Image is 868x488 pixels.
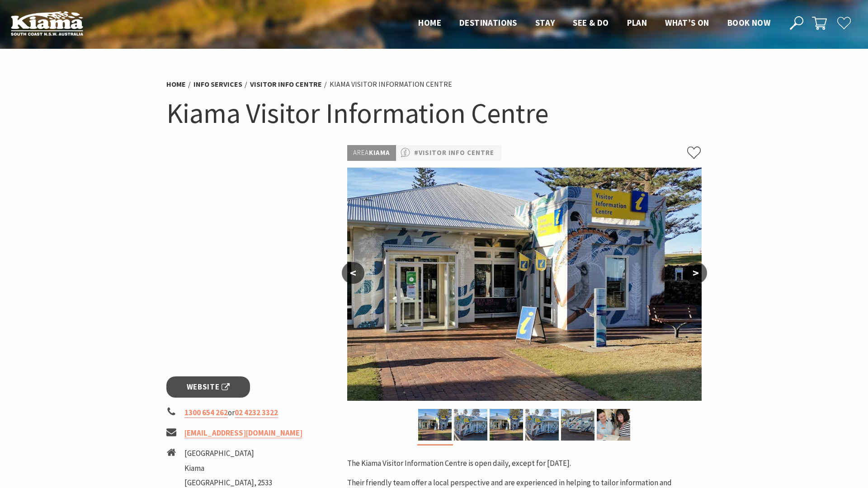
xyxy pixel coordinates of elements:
span: Stay [535,17,555,28]
p: Kiama [347,145,396,161]
img: Kiama Visitor Information Centre [597,409,630,441]
img: Kiama Visitor Information Centre [525,409,559,441]
img: Kiama Visitor Information Centre [561,409,594,441]
span: Home [418,17,441,28]
span: Plan [627,17,647,28]
li: Kiama [184,462,272,474]
a: 1300 654 262 [184,408,228,418]
h1: Kiama Visitor Information Centre [166,95,702,131]
span: Website [187,381,230,393]
li: Kiama Visitor Information Centre [330,79,452,90]
span: See & Do [573,17,609,28]
button: < [342,262,364,284]
img: Kiama Visitor Information Centre [418,409,452,441]
a: #Visitor Info Centre [414,147,494,159]
li: or [166,407,340,419]
a: Home [166,80,186,89]
a: [EMAIL_ADDRESS][DOMAIN_NAME] [184,428,302,438]
img: Kiama Visitor Information Centre [347,168,702,401]
a: Website [166,376,250,398]
a: Info Services [193,80,242,89]
button: > [684,262,707,284]
a: 02 4232 3322 [235,408,278,418]
a: Visitor Info Centre [250,80,322,89]
nav: Main Menu [409,16,779,31]
img: Kiama Visitor Information Centre [454,409,487,441]
li: [GEOGRAPHIC_DATA] [184,447,272,460]
span: What’s On [665,17,709,28]
img: Kiama Visitor Information Centre [490,409,523,441]
p: The Kiama Visitor Information Centre is open daily, except for [DATE]. [347,457,702,469]
span: Book now [727,17,770,28]
img: Kiama Logo [11,11,83,36]
span: Destinations [459,17,517,28]
span: Area [353,148,369,157]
